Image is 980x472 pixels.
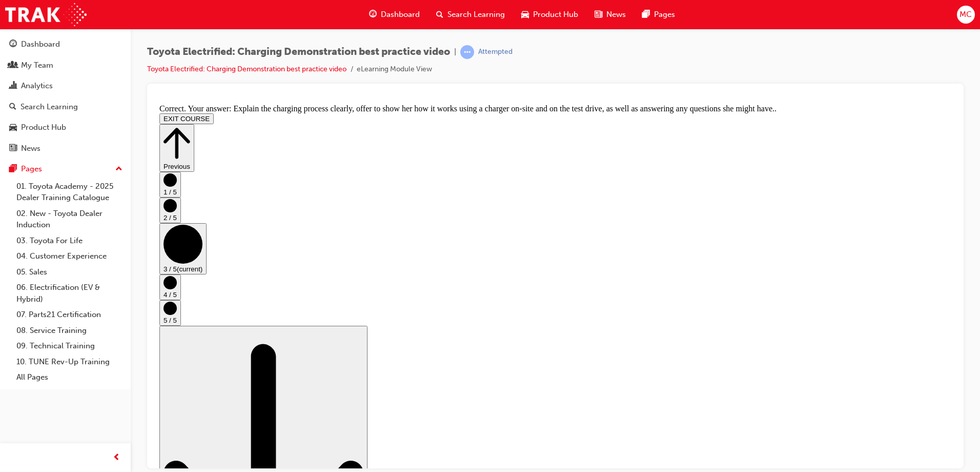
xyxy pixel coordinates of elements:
[21,101,78,113] div: Search Learning
[369,8,377,21] span: guage-icon
[9,82,17,91] span: chart-icon
[4,76,127,95] a: Analytics
[5,3,87,26] img: Trak
[642,8,650,21] span: pages-icon
[9,61,17,70] span: people-icon
[21,122,66,133] div: Product Hub
[4,35,127,54] a: Dashboard
[428,4,513,25] a: search-iconSearch Learning
[957,6,975,24] button: MC
[4,13,58,24] button: EXIT COURSE
[12,354,127,370] a: 10. TUNE Rev-Up Training
[21,80,53,92] div: Analytics
[12,264,127,280] a: 05. Sales
[21,38,60,50] div: Dashboard
[4,160,127,179] button: Pages
[959,9,972,21] span: MC
[12,369,127,385] a: All Pages
[4,200,26,226] button: 5 / 5
[654,9,675,21] span: Pages
[9,40,17,49] span: guage-icon
[21,163,42,175] div: Pages
[454,46,456,58] span: |
[4,72,26,97] button: 1 / 5
[447,9,505,21] span: Search Learning
[12,307,127,323] a: 07. Parts21 Certification
[381,9,420,21] span: Dashboard
[4,4,796,13] div: Correct. Your answer: Explain the charging process clearly, offer to show her how it works using ...
[436,8,443,21] span: search-icon
[4,174,26,200] button: 4 / 5
[521,8,529,21] span: car-icon
[12,206,127,233] a: 02. New - Toyota Dealer Induction
[9,165,17,174] span: pages-icon
[4,56,127,75] a: My Team
[8,217,22,224] span: 5 / 5
[4,139,127,158] a: News
[361,4,428,25] a: guage-iconDashboard
[147,65,346,73] a: Toyota Electrified: Charging Demonstration best practice video
[113,451,120,464] span: prev-icon
[533,9,578,21] span: Product Hub
[12,323,127,339] a: 08. Service Training
[460,45,474,59] span: learningRecordVerb_ATTEMPT-icon
[595,8,602,21] span: news-icon
[9,144,17,153] span: news-icon
[8,63,35,70] span: Previous
[8,88,22,96] span: 1 / 5
[4,97,26,123] button: 2 / 5
[606,9,626,21] span: News
[634,4,683,25] a: pages-iconPages
[357,64,432,75] li: eLearning Module View
[147,46,450,58] span: Toyota Electrified: Charging Demonstration best practice video
[22,165,47,173] span: (current)
[586,4,634,25] a: news-iconNews
[4,97,127,116] a: Search Learning
[12,338,127,354] a: 09. Technical Training
[12,233,127,249] a: 03. Toyota For Life
[4,24,39,72] button: Previous
[4,33,127,160] button: DashboardMy TeamAnalyticsSearch LearningProduct HubNews
[9,103,16,112] span: search-icon
[478,47,513,57] div: Attempted
[4,118,127,137] a: Product Hub
[21,60,53,71] div: My Team
[8,191,22,199] span: 4 / 5
[513,4,586,25] a: car-iconProduct Hub
[12,280,127,307] a: 06. Electrification (EV & Hybrid)
[115,163,122,176] span: up-icon
[12,248,127,264] a: 04. Customer Experience
[21,143,40,154] div: News
[4,123,51,174] button: 3 / 5(current)
[8,114,22,122] span: 2 / 5
[9,123,17,132] span: car-icon
[12,179,127,206] a: 01. Toyota Academy - 2025 Dealer Training Catalogue
[8,165,22,173] span: 3 / 5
